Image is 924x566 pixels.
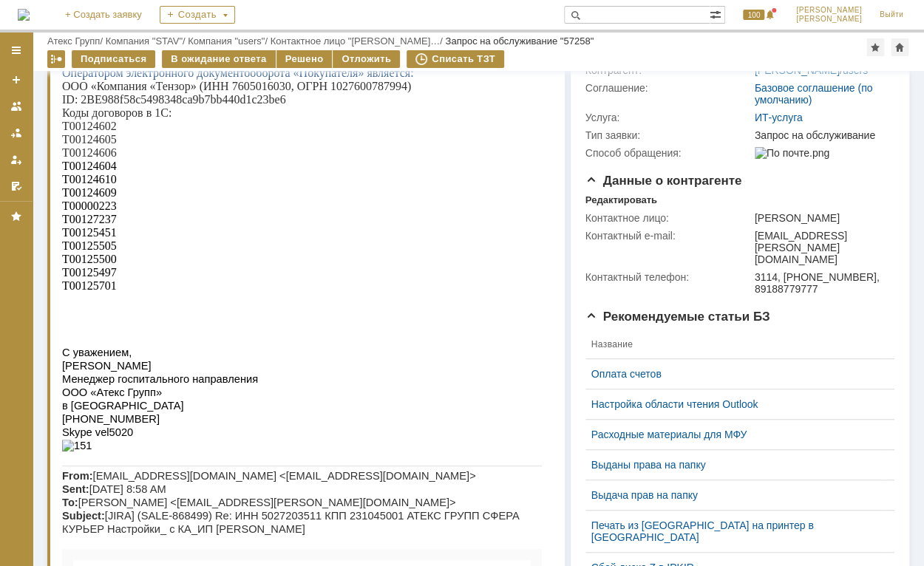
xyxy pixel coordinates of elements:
[591,519,877,543] a: Печать из [GEOGRAPHIC_DATA] на принтер в [GEOGRAPHIC_DATA]
[585,129,752,141] div: Тип заявки:
[4,148,28,171] a: Мои заявки
[47,35,106,47] div: /
[755,82,873,106] a: Базовое соглашение (по умолчанию)
[591,429,877,440] a: Расходные материалы для МФУ
[585,330,883,359] th: Название
[796,6,862,15] span: [PERSON_NAME]
[18,9,30,21] a: Перейти на домашнюю страницу
[585,310,770,324] span: Рекомендуемые статьи БЗ
[591,459,877,471] a: Выданы права на папку
[4,95,28,118] a: Заявки на командах
[585,271,752,283] div: Контактный телефон:
[585,174,742,188] span: Данные о контрагенте
[591,398,877,410] a: Настройка области чтения Outlook
[106,35,188,47] div: /
[585,194,657,206] div: Редактировать
[585,147,752,159] div: Способ обращения:
[591,368,877,380] a: Оплата счетов
[585,82,752,94] div: Соглашение:
[585,212,752,224] div: Контактное лицо:
[18,9,30,21] img: logo
[445,35,594,47] div: Запрос на обслуживание "57258"
[755,112,803,123] a: ИТ-услуга
[585,230,752,242] div: Контактный e-mail:
[47,50,65,68] div: Работа с массовостью
[4,121,28,145] a: Заявки в моей ответственности
[755,212,889,224] div: [PERSON_NAME]
[47,35,100,47] a: Атекс Групп
[755,147,829,159] img: По почте.png
[891,38,908,56] div: Сделать домашней страницей
[160,6,235,24] div: Создать
[755,271,889,295] div: 3114, [PHONE_NUMBER], 89188779777
[743,10,764,20] span: 100
[271,35,441,47] a: Контактное лицо "[PERSON_NAME]…
[796,15,862,24] span: [PERSON_NAME]
[188,35,265,47] a: Компания "users"
[755,129,889,141] div: Запрос на обслуживание
[4,174,28,198] a: Мои согласования
[4,68,28,92] a: Создать заявку
[188,35,270,47] div: /
[866,38,884,56] div: Добавить в избранное
[591,489,877,501] a: Выдача прав на папку
[710,7,724,21] span: Расширенный поиск
[585,112,752,123] div: Услуга:
[106,35,183,47] a: Компания "STAV"
[755,230,889,265] div: [EMAIL_ADDRESS][PERSON_NAME][DOMAIN_NAME]
[271,35,446,47] div: /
